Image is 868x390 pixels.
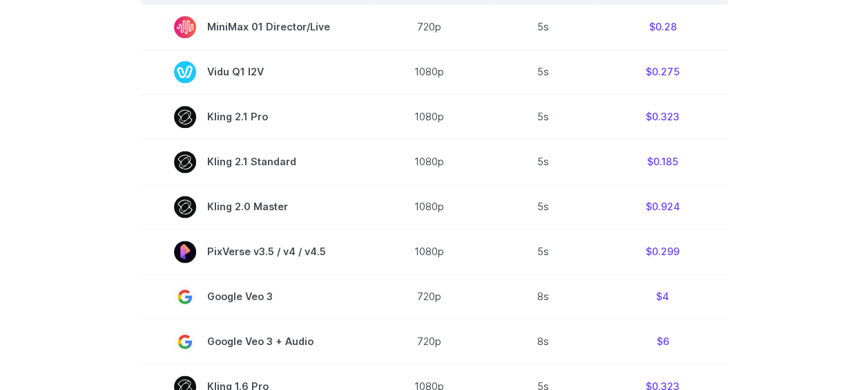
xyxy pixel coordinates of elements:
span: Vidu Q1 I2V [174,61,337,83]
span: Kling 2.0 Master [174,196,337,218]
td: 5s [489,229,598,274]
td: 8s [489,319,598,364]
td: 8s [489,274,598,319]
td: $0.924 [598,184,728,229]
td: 1080p [370,139,489,184]
td: $0.275 [598,49,728,94]
span: Google Veo 3 + Audio [174,331,337,353]
td: 720p [370,4,489,49]
td: 1080p [370,94,489,139]
td: 1080p [370,184,489,229]
td: 1080p [370,49,489,94]
span: Google Veo 3 [174,286,337,308]
td: 720p [370,274,489,319]
span: Kling 2.1 Pro [174,106,337,128]
td: 720p [370,319,489,364]
span: Kling 2.1 Standard [174,151,337,173]
span: PixVerse v3.5 / v4 / v4.5 [174,241,337,263]
td: $0.323 [598,94,728,139]
td: $0.299 [598,229,728,274]
td: $6 [598,319,728,364]
td: $0.28 [598,4,728,49]
span: MiniMax 01 Director/Live [174,16,337,38]
td: 5s [489,49,598,94]
td: 5s [489,4,598,49]
td: $0.185 [598,139,728,184]
td: 5s [489,184,598,229]
td: 5s [489,139,598,184]
td: 5s [489,94,598,139]
td: 1080p [370,229,489,274]
td: $4 [598,274,728,319]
